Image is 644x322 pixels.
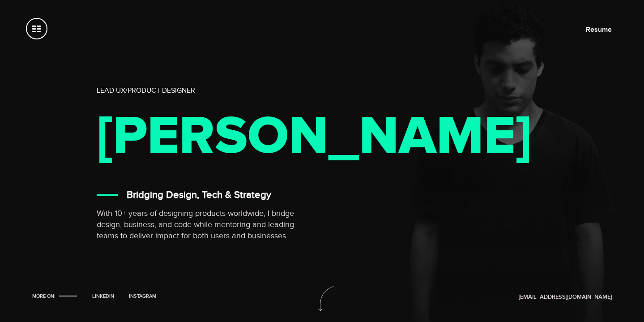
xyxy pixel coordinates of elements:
[97,208,311,242] p: With 10+ years of designing products worldwide, I bridge design, business, and code while mentori...
[89,293,117,299] a: LinkedIn
[97,113,347,160] h1: [PERSON_NAME]
[126,293,159,299] a: Instagram
[586,25,612,34] a: Resume
[519,293,612,301] a: [EMAIL_ADDRESS][DOMAIN_NAME]
[127,189,271,201] h3: Bridging Design, Tech & Strategy
[32,293,81,301] li: More on:
[97,86,365,95] h2: Lead UX/Product Designer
